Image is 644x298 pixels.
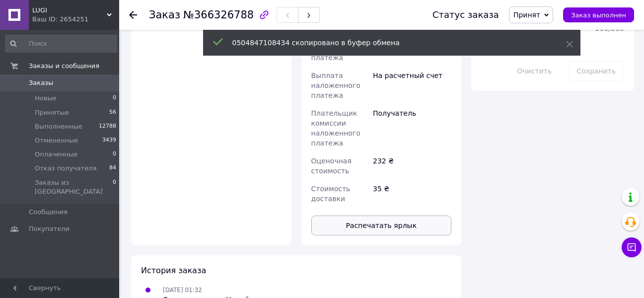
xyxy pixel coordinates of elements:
[5,35,117,53] input: Поиск
[513,11,540,19] span: Принят
[99,122,116,131] span: 12788
[371,152,453,180] div: 232 ₴
[35,94,57,103] span: Новые
[311,34,360,62] span: Сумма наложенного платежа
[141,266,206,275] span: История заказа
[35,108,69,117] span: Принятые
[163,287,202,294] span: [DATE] 01:32
[371,104,453,152] div: Получатель
[32,6,107,15] span: LUGI
[149,9,180,21] span: Заказ
[29,208,68,217] span: Сообщения
[102,136,116,145] span: 3439
[109,164,116,173] span: 84
[35,136,78,145] span: Отмененные
[183,9,254,21] span: №366326788
[35,178,113,196] span: Заказы из [GEOGRAPHIC_DATA]
[311,185,351,203] span: Стоимость доставки
[311,72,360,99] span: Выплата наложенного платежа
[113,178,116,196] span: 0
[32,15,119,24] div: Ваш ID: 2654251
[35,122,82,131] span: Выполненные
[29,224,70,233] span: Покупатели
[571,11,626,19] span: Заказ выполнен
[113,150,116,159] span: 0
[35,150,77,159] span: Оплаченные
[622,237,642,257] button: Чат с покупателем
[371,180,453,208] div: 35 ₴
[109,108,116,117] span: 56
[563,7,634,22] button: Заказ выполнен
[29,62,99,71] span: Заказы и сообщения
[232,38,541,48] div: 0504847108434 скопировано в буфер обмена
[113,94,116,103] span: 0
[29,78,53,87] span: Заказы
[595,24,624,32] span: 300 / 300
[311,109,360,147] span: Плательщик комиссии наложенного платежа
[129,10,137,20] div: Вернуться назад
[371,67,453,104] div: На расчетный счет
[35,164,96,173] span: Отказ получателя
[311,157,352,175] span: Оценочная стоимость
[432,10,499,20] div: Статус заказа
[311,216,452,235] button: Распечатать ярлык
